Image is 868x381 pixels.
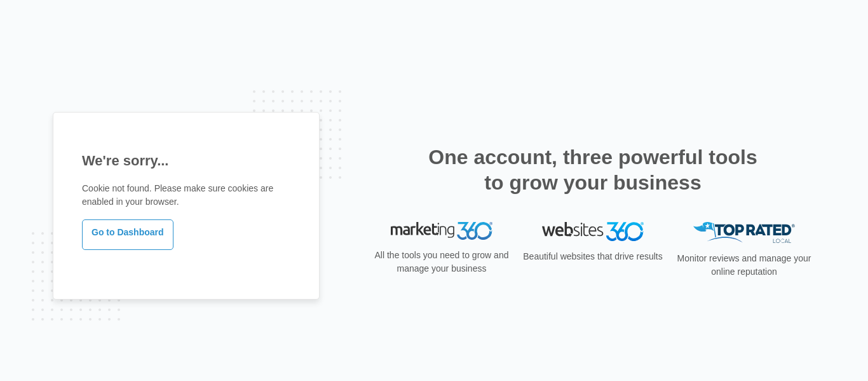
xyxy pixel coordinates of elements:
[673,252,815,279] p: Monitor reviews and manage your online reputation
[424,144,761,195] h2: One account, three powerful tools to grow your business
[391,222,492,240] img: Marketing 360
[693,222,795,243] img: Top Rated Local
[370,249,513,275] p: All the tools you need to grow and manage your business
[542,222,644,240] img: Websites 360
[82,182,290,209] p: Cookie not found. Please make sure cookies are enabled in your browser.
[82,150,290,171] h1: We're sorry...
[522,250,664,263] p: Beautiful websites that drive results
[82,219,173,250] a: Go to Dashboard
